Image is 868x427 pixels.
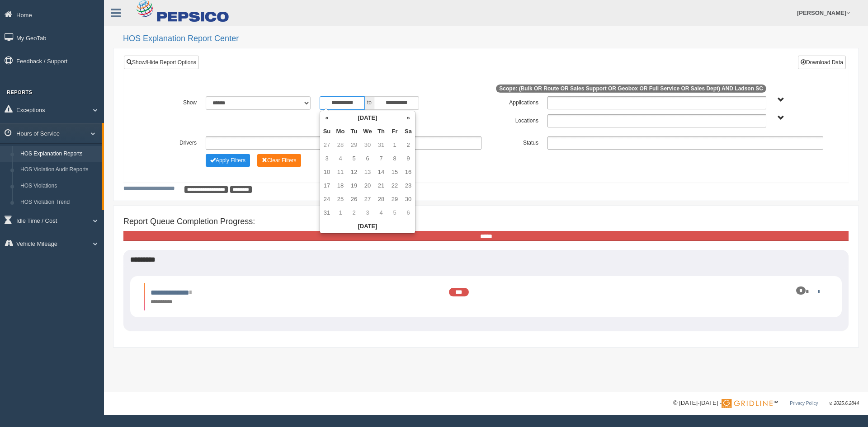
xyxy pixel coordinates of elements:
[401,111,415,125] th: »
[334,206,347,220] td: 1
[361,138,374,152] td: 30
[361,125,374,138] th: We
[144,136,201,147] label: Drivers
[361,192,374,206] td: 27
[374,192,388,206] td: 28
[496,84,766,93] span: Scope: (Bulk OR Route OR Sales Support OR Geobox OR Full Service OR Sales Dept) AND Ladson SC
[206,154,250,167] button: Change Filter Options
[320,192,334,206] td: 24
[388,165,401,179] td: 15
[257,154,301,167] button: Change Filter Options
[722,399,773,408] img: Gridline
[374,179,388,192] td: 21
[347,165,361,179] td: 12
[401,125,415,138] th: Sa
[830,401,859,406] span: v. 2025.6.2844
[320,179,334,192] td: 17
[388,152,401,165] td: 8
[374,125,388,138] th: Th
[388,138,401,152] td: 1
[334,152,347,165] td: 4
[334,111,401,125] th: [DATE]
[401,165,415,179] td: 16
[320,165,334,179] td: 10
[388,192,401,206] td: 29
[320,111,334,125] th: «
[365,96,374,110] span: to
[334,125,347,138] th: Mo
[16,194,102,211] a: HOS Violation Trend
[320,138,334,152] td: 27
[673,399,859,408] div: © [DATE]-[DATE] - ™
[334,165,347,179] td: 11
[347,179,361,192] td: 19
[361,152,374,165] td: 6
[401,138,415,152] td: 2
[486,136,543,147] label: Status
[401,192,415,206] td: 30
[347,192,361,206] td: 26
[361,165,374,179] td: 13
[798,56,846,69] button: Download Data
[790,401,818,406] a: Privacy Policy
[401,179,415,192] td: 23
[374,165,388,179] td: 14
[374,138,388,152] td: 31
[401,206,415,220] td: 6
[124,56,199,69] a: Show/Hide Report Options
[320,206,334,220] td: 31
[320,220,415,233] th: [DATE]
[334,138,347,152] td: 28
[123,34,859,43] h2: HOS Explanation Report Center
[388,179,401,192] td: 22
[320,125,334,138] th: Su
[361,179,374,192] td: 20
[388,206,401,220] td: 5
[486,114,543,125] label: Locations
[401,152,415,165] td: 9
[144,96,201,107] label: Show
[347,206,361,220] td: 2
[388,125,401,138] th: Fr
[16,162,102,178] a: HOS Violation Audit Reports
[334,179,347,192] td: 18
[334,192,347,206] td: 25
[347,152,361,165] td: 5
[123,217,849,226] h4: Report Queue Completion Progress:
[347,138,361,152] td: 29
[16,178,102,194] a: HOS Violations
[16,146,102,162] a: HOS Explanation Reports
[361,206,374,220] td: 3
[320,152,334,165] td: 3
[374,206,388,220] td: 4
[144,283,828,310] li: Expand
[347,125,361,138] th: Tu
[374,152,388,165] td: 7
[486,96,543,107] label: Applications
